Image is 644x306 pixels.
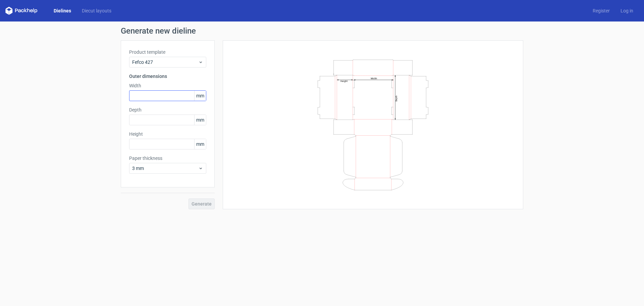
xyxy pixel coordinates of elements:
[194,139,206,149] span: mm
[129,82,206,89] label: Width
[129,155,206,162] label: Paper thickness
[194,91,206,101] span: mm
[615,7,639,14] a: Log in
[129,73,206,80] h3: Outer dimensions
[371,77,377,80] text: Width
[129,49,206,55] label: Product template
[340,80,347,82] text: Height
[587,7,615,14] a: Register
[129,106,206,113] label: Depth
[121,27,523,35] h1: Generate new dieline
[132,59,198,65] span: Fefco 427
[132,165,198,172] span: 3 mm
[194,115,206,125] span: mm
[76,7,117,14] a: Diecut layouts
[48,7,76,14] a: Dielines
[129,131,206,137] label: Height
[395,95,398,101] text: Depth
